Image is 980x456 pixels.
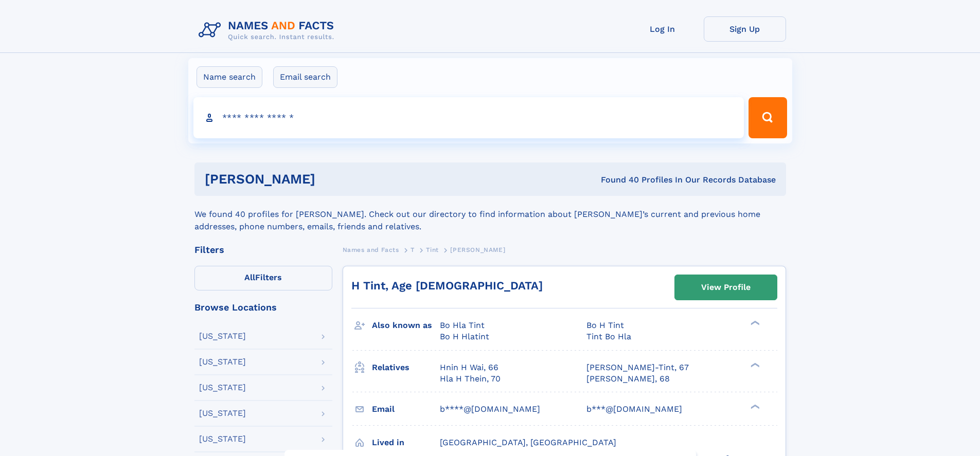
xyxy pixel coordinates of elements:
button: Search Button [749,97,787,138]
div: We found 40 profiles for [PERSON_NAME]. Check out our directory to find information about [PERSON... [194,196,786,233]
div: Filters [194,245,332,254]
a: [PERSON_NAME], 68 [586,373,670,385]
div: ❯ [748,320,760,326]
div: [US_STATE] [199,384,246,392]
h3: Also known as [372,317,440,334]
label: Email search [273,66,337,88]
span: [GEOGRAPHIC_DATA], [GEOGRAPHIC_DATA] [440,437,616,447]
div: [US_STATE] [199,409,246,417]
a: Sign Up [704,16,786,42]
div: [US_STATE] [199,332,246,340]
div: [US_STATE] [199,358,246,366]
a: H Tint, Age [DEMOGRAPHIC_DATA] [351,279,543,292]
span: b***@[DOMAIN_NAME] [586,404,682,414]
div: ❯ [748,403,760,410]
a: View Profile [675,275,777,300]
div: Found 40 Profiles In Our Records Database [458,174,776,186]
h3: Email [372,400,440,418]
label: Name search [197,66,262,88]
span: Bo Hla Tint [440,320,485,330]
label: Filters [194,266,332,290]
input: search input [193,97,744,138]
a: Log In [621,16,704,42]
div: ❯ [748,361,760,368]
h3: Lived in [372,434,440,451]
a: Hla H Thein, 70 [440,373,501,385]
span: Tint [426,246,438,253]
a: Tint [426,243,438,256]
span: [PERSON_NAME] [450,246,505,253]
img: Logo Names and Facts [194,16,343,44]
a: [PERSON_NAME]-Tint, 67 [586,362,689,373]
span: Bo H Tint [586,320,624,330]
a: Hnin H Wai, 66 [440,362,498,373]
div: Browse Locations [194,303,332,312]
h3: Relatives [372,359,440,376]
div: [US_STATE] [199,435,246,443]
a: Names and Facts [343,243,399,256]
span: All [244,272,255,282]
a: T [411,243,415,256]
div: View Profile [701,276,751,299]
span: Bo H Hlatint [440,332,489,341]
span: T [411,246,415,253]
span: Tint Bo Hla [586,332,631,341]
h1: [PERSON_NAME] [205,173,458,186]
